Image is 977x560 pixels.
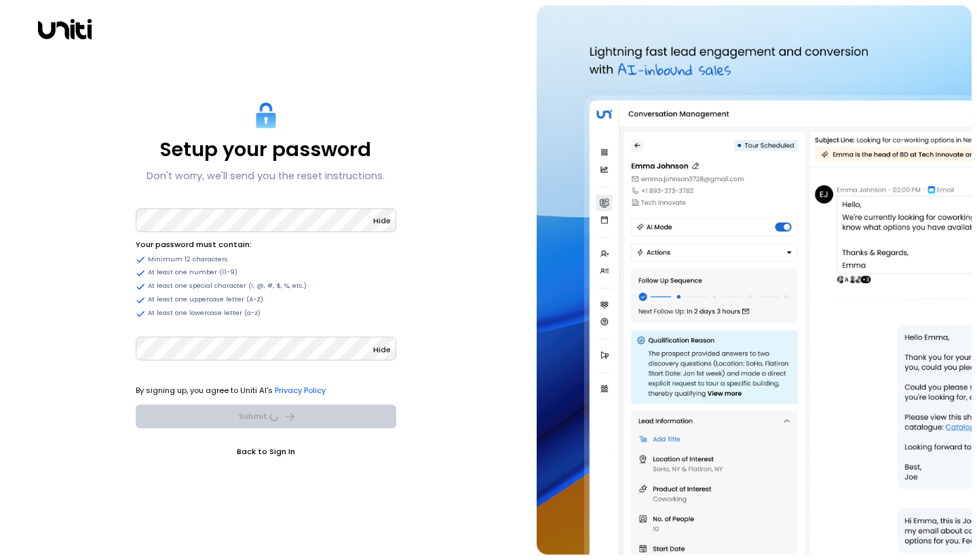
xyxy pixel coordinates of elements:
[148,267,237,277] span: At least one number (0-9)
[373,215,391,226] span: Hide
[537,5,972,555] img: auth-hero.png
[160,138,371,162] p: Setup your password
[275,385,326,396] a: Privacy Policy
[373,344,391,355] span: Hide
[148,281,307,291] span: At least one special character (!, @, #, $, %, etc.)
[136,445,396,458] a: Back to Sign In
[373,343,391,356] button: Hide
[148,295,263,304] span: At least one uppercase letter (A-Z)
[373,214,391,227] button: Hide
[148,255,228,264] span: Minimum 12 characters
[148,308,261,318] span: At least one lowercase letter (a-z)
[147,168,385,184] p: Don't worry, we'll send you the reset instructions.
[136,384,396,397] p: By signing up, you agree to Uniti AI's
[136,238,396,251] li: Your password must contain:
